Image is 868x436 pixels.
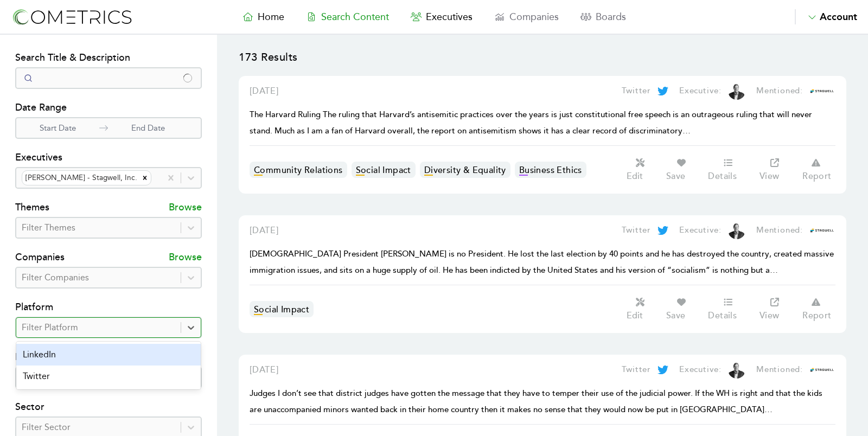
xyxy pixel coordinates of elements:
[666,171,686,182] p: Save
[169,249,202,267] p: Browse
[239,50,846,76] p: 173 Results
[250,86,279,97] span: [DATE]
[754,157,796,183] a: View
[666,310,686,321] p: Save
[250,224,279,237] a: [DATE]
[820,11,857,23] span: Account
[621,157,660,183] button: Edit
[596,11,626,23] span: Boards
[15,349,202,367] h4: Media Type
[352,162,416,178] a: Social Impact
[15,67,202,89] input: Search
[232,9,295,24] a: Home
[250,249,834,275] span: [DEMOGRAPHIC_DATA] President [PERSON_NAME] is no President. He lost the last election by 40 point...
[509,11,559,23] span: Companies
[321,11,389,23] span: Search Content
[745,361,835,379] a: Mentioned:
[622,363,651,376] p: Twitter
[756,85,803,98] p: Mentioned:
[250,225,279,236] span: [DATE]
[756,224,803,237] p: Mentioned:
[745,82,835,100] a: Mentioned:
[679,363,722,376] p: Executive:
[15,200,49,217] h4: Themes
[183,74,192,82] svg: Results are loading
[16,344,201,366] div: LinkedIn
[250,85,279,98] a: [DATE]
[250,364,279,375] span: [DATE]
[15,299,202,317] h4: Platform
[258,11,284,23] span: Home
[759,310,780,321] p: View
[708,171,737,182] p: Details
[108,122,188,134] p: End Date
[15,150,202,167] h4: Executives
[622,224,651,237] p: Twitter
[169,200,202,217] p: Browse
[483,9,570,24] a: Companies
[16,366,201,387] div: Twitter
[139,171,151,185] div: Remove Mark Penn - Stagwell, Inc.
[679,85,722,98] p: Executive:
[703,157,754,183] a: Details
[754,296,796,322] a: View
[22,171,139,185] div: [PERSON_NAME] - Stagwell, Inc.
[16,122,99,134] p: Start Date
[759,171,780,182] p: View
[15,100,202,117] h4: Date Range
[756,363,803,376] p: Mentioned:
[745,222,835,239] a: Mentioned:
[250,110,812,136] span: The Harvard Ruling The ruling that Harvard’s antisemitic practices over the years is just constit...
[802,171,831,182] p: Report
[15,50,202,67] h4: Search Title & Description
[627,310,643,321] p: Edit
[708,310,737,321] p: Details
[250,301,314,317] a: Social Impact
[679,224,722,237] p: Executive:
[795,9,857,24] button: Account
[570,9,637,24] a: Boards
[250,162,347,178] a: Community Relations
[250,388,822,415] span: Judges I don’t see that district judges have gotten the message that they have to temper their us...
[621,296,660,322] button: Edit
[703,296,754,322] a: Details
[400,9,483,24] a: Executives
[426,11,473,23] span: Executives
[11,7,133,27] img: logo-refresh-RPX2ODFg.svg
[250,363,279,376] a: [DATE]
[802,310,831,321] p: Report
[622,85,651,98] p: Twitter
[295,9,400,24] a: Search Content
[15,399,202,416] h4: Sector
[420,162,510,178] a: Diversity & Equality
[627,171,643,182] p: Edit
[15,249,65,267] h4: Companies
[515,162,586,178] a: Business Ethics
